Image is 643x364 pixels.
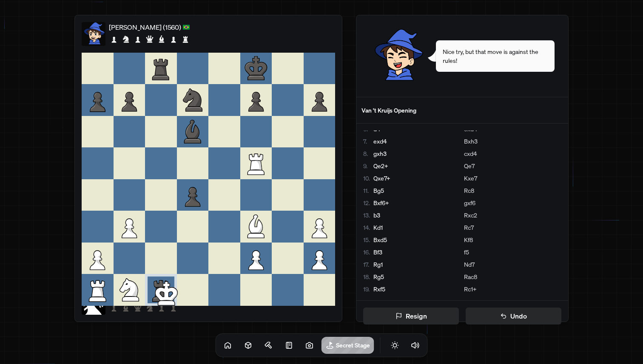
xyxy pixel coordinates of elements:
[464,186,474,195] span: Rc8
[373,137,387,146] span: exd4
[373,285,385,293] span: Rxf5
[373,198,389,207] span: Bxf6+
[363,308,459,324] button: Resign
[373,174,390,183] span: Qxe7+
[373,248,382,257] span: Bf3
[373,149,387,158] span: gxh3
[464,174,477,183] span: Kxe7
[361,106,563,115] div: Van 't Kruijs Opening
[464,248,469,257] span: f5
[373,211,380,220] span: b3
[336,341,370,349] h1: Secret Stage
[363,285,373,293] span: 19 .
[464,161,475,170] span: Qe7
[464,285,477,293] span: Rc1+
[363,211,373,220] span: 13 .
[373,235,387,244] span: Bxd5
[373,260,383,269] span: Rg1
[82,291,105,322] img: horse.png
[373,272,384,281] span: Rg5
[466,308,561,324] button: Undo
[363,272,373,281] span: 18 .
[321,337,374,354] canvas: 3D Raymarching shader
[387,337,404,354] button: Toggle Theme
[464,137,478,146] span: Bxh3
[363,260,373,269] span: 17 .
[464,223,474,232] span: Rc7
[443,47,548,65] span: Nice try, but that move is against the rules!
[464,235,473,244] span: Kf8
[370,29,424,81] img: laughing.png
[373,186,384,195] span: Bg5
[464,260,475,269] span: Nd7
[363,223,373,232] span: 14 .
[464,149,477,158] span: cxd4
[363,174,373,183] span: 10 .
[464,198,475,207] span: gxf6
[373,223,383,232] span: Kd1
[363,248,373,257] span: 16 .
[82,22,105,45] img: default.png
[464,211,477,220] span: Rxc2
[373,161,388,170] span: Qe2+
[363,161,373,170] span: 9 .
[321,337,374,354] a: Secret Stage
[363,198,373,207] span: 12 .
[363,235,373,244] span: 15 .
[407,337,424,354] button: Toggle Audio
[363,186,373,195] span: 11 .
[464,272,477,281] span: Rac8
[363,137,373,146] span: 7 .
[109,22,181,32] p: [PERSON_NAME] (1560)
[363,149,373,158] span: 8 .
